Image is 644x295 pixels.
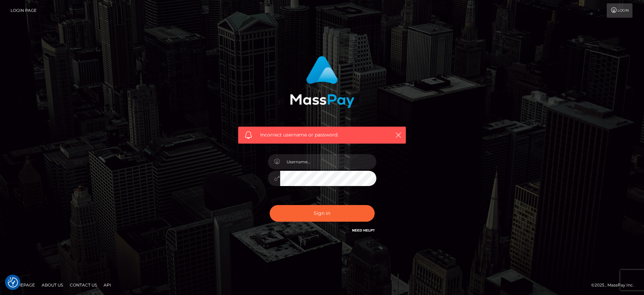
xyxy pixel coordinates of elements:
[8,277,18,288] img: Revisit consent button
[591,281,639,289] div: © 2025 , MassPay Inc.
[101,280,114,290] a: API
[39,280,66,290] a: About Us
[11,3,37,18] a: Login Page
[290,56,354,108] img: MassPay Login
[270,205,375,222] button: Sign in
[8,277,18,288] button: Consent Preferences
[67,280,100,290] a: Contact Us
[352,228,375,233] a: Need Help?
[260,131,384,139] span: Incorrect username or password.
[607,3,632,18] a: Login
[280,154,376,169] input: Username...
[7,280,38,290] a: Homepage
